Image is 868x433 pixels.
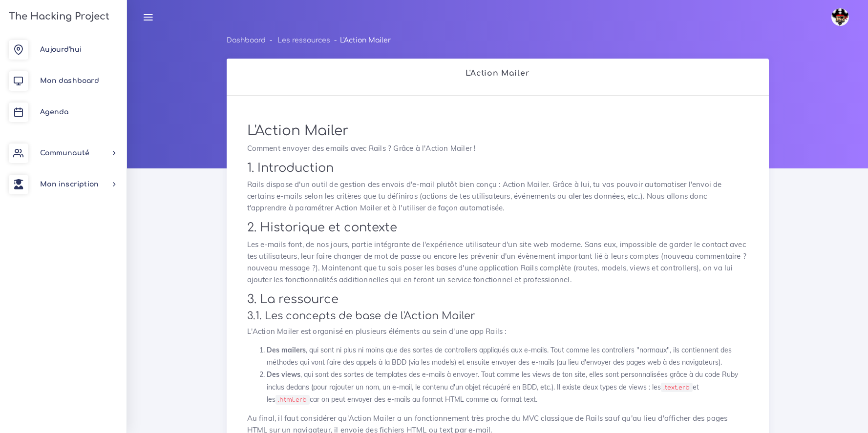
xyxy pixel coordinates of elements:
[330,34,391,46] li: L'Action Mailer
[247,239,748,286] p: Les e-mails font, de nos jours, partie intégrante de l'expérience utilisateur d'un site web moder...
[275,395,310,405] code: .html.erb
[247,326,748,337] p: L'Action Mailer est organisé en plusieurs éléments au sein d'une app Rails :
[661,383,693,392] code: .text.erb
[227,37,266,44] a: Dashboard
[831,8,849,26] img: avatar
[247,161,748,175] h2: 1. Introduction
[6,11,109,22] h3: The Hacking Project
[40,46,82,53] span: Aujourd'hui
[247,179,748,214] p: Rails dispose d'un outil de gestion des envois d'e-mail plutôt bien conçu : Action Mailer. Grâce ...
[40,108,68,116] span: Agenda
[247,143,748,154] p: Comment envoyer des emails avec Rails ? Grâce à l'Action Mailer !
[237,69,759,78] h2: L'Action Mailer
[267,344,748,369] li: , qui sont ni plus ni moins que des sortes de controllers appliqués aux e-mails. Tout comme les c...
[267,370,300,379] strong: Des views
[267,346,306,354] strong: Des mailers
[247,310,748,322] h3: 3.1. Les concepts de base de l'Action Mailer
[267,369,748,406] li: , qui sont des sortes de templates des e-mails à envoyer. Tout comme les views de ton site, elles...
[277,37,330,44] a: Les ressources
[40,149,89,157] span: Communauté
[40,181,99,188] span: Mon inscription
[247,221,748,235] h2: 2. Historique et contexte
[247,292,748,307] h2: 3. La ressource
[40,77,99,84] span: Mon dashboard
[247,123,748,140] h1: L'Action Mailer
